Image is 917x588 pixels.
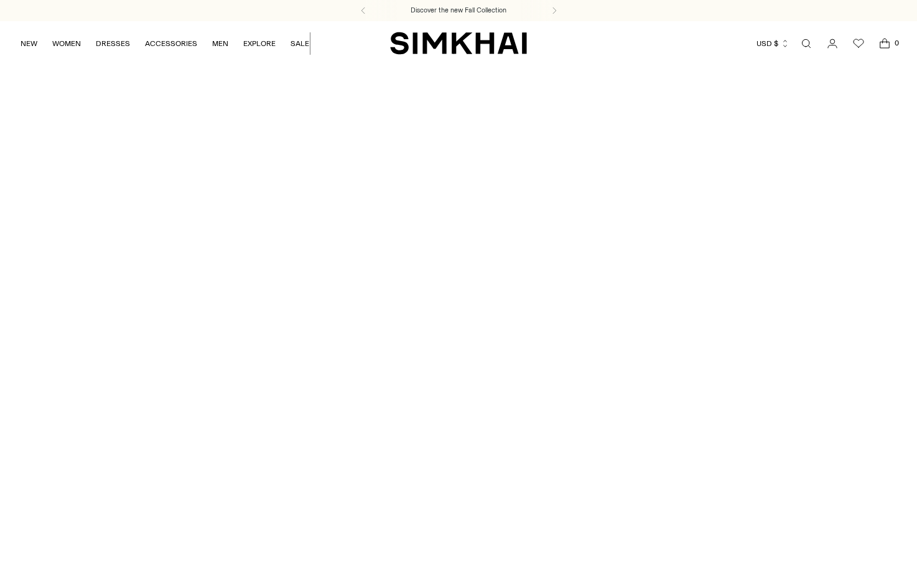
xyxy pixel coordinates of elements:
a: SIMKHAI [390,31,527,55]
a: DRESSES [96,30,130,57]
a: Go to the account page [820,31,845,56]
span: 0 [891,37,902,49]
button: USD $ [756,30,789,57]
a: SALE [291,30,309,57]
a: ACCESSORIES [145,30,197,57]
a: Wishlist [846,31,871,56]
a: NEW [21,30,37,57]
a: Open cart modal [872,31,897,56]
a: MEN [212,30,228,57]
a: WOMEN [52,30,81,57]
a: Open search modal [794,31,819,56]
a: EXPLORE [243,30,276,57]
a: Discover the new Fall Collection [411,6,506,16]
